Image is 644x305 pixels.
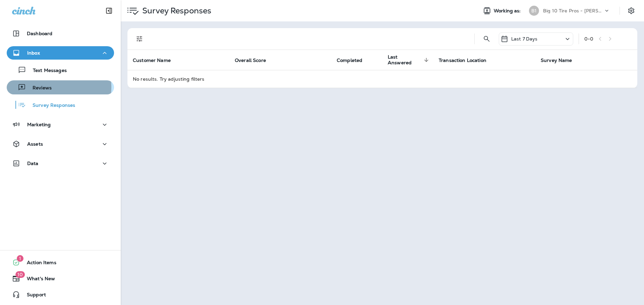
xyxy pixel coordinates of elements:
[27,122,51,127] p: Marketing
[127,70,637,88] td: No results. Try adjusting filters
[543,8,603,13] p: Big 10 Tire Pros - [PERSON_NAME]
[7,256,114,269] button: 1Action Items
[439,57,495,63] span: Transaction Location
[133,57,179,63] span: Customer Name
[15,271,25,278] span: 10
[337,57,371,63] span: Completed
[480,32,493,46] button: Search Survey Responses
[20,260,56,268] span: Action Items
[140,6,211,16] p: Survey Responses
[541,58,572,63] span: Survey Name
[235,58,266,63] span: Overall Score
[20,292,46,300] span: Support
[7,137,114,151] button: Assets
[133,58,171,63] span: Customer Name
[337,58,362,63] span: Completed
[7,288,114,301] button: Support
[7,118,114,131] button: Marketing
[625,5,637,17] button: Settings
[27,161,39,166] p: Data
[26,102,75,109] p: Survey Responses
[7,27,114,40] button: Dashboard
[7,46,114,60] button: Inbox
[20,276,55,284] span: What's New
[26,85,52,91] p: Reviews
[100,4,118,17] button: Collapse Sidebar
[26,68,67,74] p: Text Messages
[17,255,23,262] span: 1
[388,54,422,66] span: Last Answered
[7,63,114,77] button: Text Messages
[439,58,486,63] span: Transaction Location
[511,36,538,42] p: Last 7 Days
[494,8,522,14] span: Working as:
[133,32,146,46] button: Filters
[7,272,114,285] button: 10What's New
[541,57,581,63] span: Survey Name
[27,50,40,56] p: Inbox
[235,57,275,63] span: Overall Score
[7,98,114,112] button: Survey Responses
[27,31,52,36] p: Dashboard
[388,54,431,66] span: Last Answered
[7,80,114,94] button: Reviews
[529,6,539,16] div: B1
[584,36,593,42] div: 0 - 0
[7,157,114,170] button: Data
[27,141,43,147] p: Assets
